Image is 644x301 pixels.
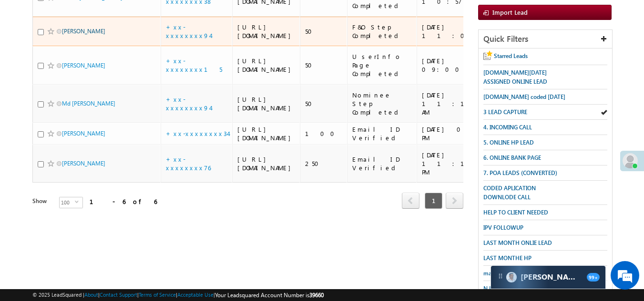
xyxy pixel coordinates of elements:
a: [PERSON_NAME] [62,160,105,167]
div: Chat with us now [50,50,160,62]
span: Starred Leads [494,52,528,59]
div: 50 [305,61,343,69]
div: [DATE] 11:11 AM [422,91,491,117]
div: [URL][DOMAIN_NAME] [237,95,296,112]
div: 50 [305,99,343,108]
span: Import Lead [492,8,528,16]
div: Quick Filters [479,30,613,49]
a: Acceptable Use [177,291,214,298]
span: 100 [60,197,75,208]
span: [DOMAIN_NAME][DATE] ASSIGNED ONLINE LEAD [483,69,547,85]
img: Carter [506,272,517,282]
div: Email ID Verified [352,155,412,172]
span: 7. POA LEADS (CONVERTED) [483,169,557,176]
span: next [446,193,463,209]
a: +xx-xxxxxxxx15 [166,57,222,73]
a: +xx-xxxxxxxx76 [166,155,211,172]
span: [DOMAIN_NAME] coded [DATE] [483,93,565,100]
img: carter-drag [497,272,504,280]
img: d_60004797649_company_0_60004797649 [16,50,40,62]
a: Contact Support [100,291,137,298]
span: select [75,200,82,204]
span: 3 LEAD CAPTURE [483,108,527,116]
div: 250 [305,159,343,168]
a: next [446,194,463,209]
div: [DATE] 09:00 PM [422,57,491,74]
div: 100 [305,129,343,138]
a: [PERSON_NAME] [62,62,105,69]
span: 1 [425,193,442,209]
span: N LEAD CAPTURE [483,285,528,292]
a: Md [PERSON_NAME] [62,100,115,107]
div: 1 - 6 of 6 [90,196,157,207]
textarea: Type your message and hit 'Enter' [12,88,174,225]
a: Terms of Service [139,291,176,298]
div: [DATE] 06:06 PM [422,125,491,142]
a: prev [402,194,419,209]
div: Minimize live chat window [156,5,179,28]
div: carter-dragCarter[PERSON_NAME]99+ [491,265,606,289]
div: [DATE] 11:15 PM [422,151,491,176]
span: Your Leadsquared Account Number is [215,291,324,299]
div: 50 [305,27,343,36]
div: Show [32,197,51,205]
div: Email ID Verified [352,125,412,142]
div: UserInfo Page Completed [352,52,412,78]
a: +xx-xxxxxxxx34 [166,129,228,137]
div: [DATE] 11:03 AM [422,23,491,40]
span: CODED APLICATION DOWNLODE CALL [483,184,536,201]
span: IPV FOLLOWUP [483,224,523,231]
a: [PERSON_NAME] [62,130,105,137]
a: [PERSON_NAME] [62,28,105,35]
div: [URL][DOMAIN_NAME] [237,125,296,142]
div: F&O Step Completed [352,23,412,40]
span: 6. ONLINE BANK PAGE [483,154,541,161]
span: LAST MONTHE HP [483,254,532,262]
div: Nominee Step Completed [352,91,412,117]
span: 39660 [309,291,324,299]
a: +xx-xxxxxxxx94 [166,23,210,39]
span: HELP TO CLIENT NEEDED [483,209,548,216]
span: © 2025 LeadSquared | | | | | [32,291,324,300]
div: [URL][DOMAIN_NAME] [237,23,296,40]
span: Carter [521,272,582,282]
a: About [84,291,98,298]
a: +xx-xxxxxxxx94 [166,95,210,112]
span: 4. INCOMING CALL [483,124,532,131]
div: [URL][DOMAIN_NAME] [237,155,296,172]
span: prev [402,193,419,209]
span: 5. ONLINE HP LEAD [483,139,534,146]
span: LAST MONTH ONLIE LEAD [483,239,552,246]
em: Start Chat [130,233,173,246]
div: [URL][DOMAIN_NAME] [237,57,296,74]
span: may month hp lead [483,270,533,277]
